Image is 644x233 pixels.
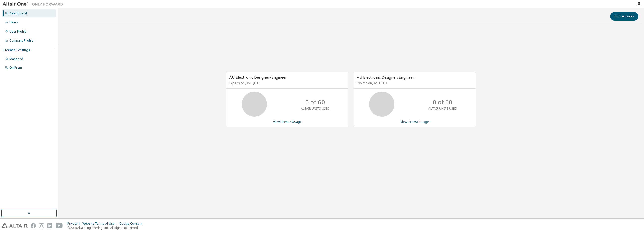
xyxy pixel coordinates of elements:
div: User Profile [9,30,26,34]
a: View License Usage [400,120,429,124]
a: View License Usage [273,120,302,124]
img: linkedin.svg [47,223,52,228]
div: Dashboard [9,11,27,15]
p: © 2025 Altair Engineering, Inc. All Rights Reserved. [67,226,145,230]
img: Altair One [3,2,66,7]
div: Privacy [67,222,82,226]
p: Expires on [DATE] UTC [229,81,344,85]
img: youtube.svg [56,223,63,228]
div: Managed [9,57,23,61]
img: facebook.svg [31,223,36,228]
div: License Settings [3,48,30,52]
p: 0 of 60 [305,98,325,106]
div: Company Profile [9,39,33,43]
p: 0 of 60 [433,98,452,106]
p: ALTAIR UNITS USED [301,106,330,111]
span: AU Electronic Designer/Engineer [229,75,287,80]
img: instagram.svg [39,223,44,228]
div: Users [9,20,18,24]
div: Cookie Consent [119,222,145,226]
button: Contact Sales [610,12,638,21]
span: AU Electronic Designer/Engineer [357,75,414,80]
div: Website Terms of Use [82,222,119,226]
p: Expires on [DATE] UTC [357,81,471,85]
img: altair_logo.svg [2,223,28,228]
div: On Prem [9,66,22,70]
p: ALTAIR UNITS USED [428,106,457,111]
